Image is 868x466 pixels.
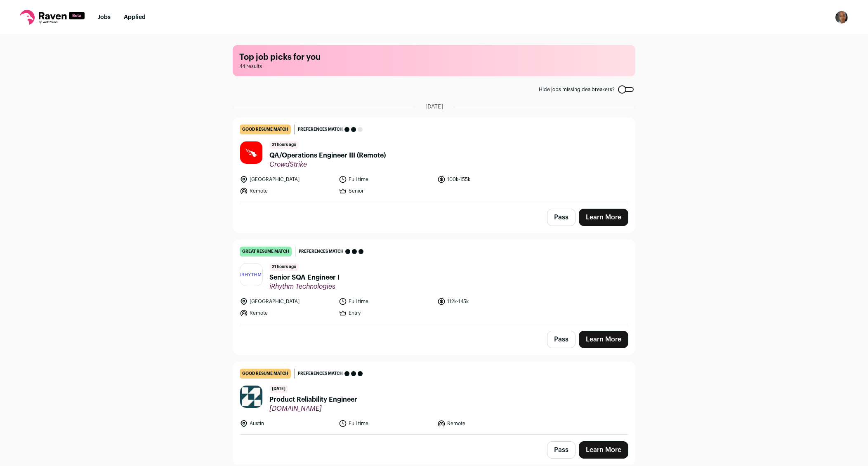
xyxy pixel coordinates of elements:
div: good resume match [240,125,291,134]
a: Jobs [98,14,111,20]
button: Open dropdown [835,11,848,24]
li: Remote [240,187,334,195]
span: CrowdStrike [269,160,386,169]
span: QA/Operations Engineer III (Remote) [269,151,386,160]
button: Pass [547,331,576,348]
li: Remote [240,309,334,317]
span: Senior SQA Engineer I [269,273,340,282]
span: 21 hours ago [269,263,299,271]
li: Full time [339,297,433,306]
span: [DATE] [425,103,443,111]
a: good resume match Preferences match 21 hours ago QA/Operations Engineer III (Remote) CrowdStrike ... [233,118,635,202]
a: Learn More [579,441,628,459]
img: 17732691-medium_jpg [835,11,848,24]
span: 44 results [239,63,629,70]
img: aec339aa26c7f2fd388a804887650e0323cf1ec81d31cb3593a48c3dc6e2233b.jpg [240,141,262,164]
span: [DATE] [269,385,288,393]
a: great resume match Preferences match 21 hours ago Senior SQA Engineer I iRhythm Technologies [GEO... [233,240,635,324]
span: 21 hours ago [269,141,299,149]
span: [DOMAIN_NAME] [269,405,357,413]
div: great resume match [240,247,292,257]
li: [GEOGRAPHIC_DATA] [240,175,334,184]
div: good resume match [240,369,291,379]
span: Preferences match [299,247,344,256]
span: Product Reliability Engineer [269,395,357,405]
button: Pass [547,209,576,226]
a: Learn More [579,209,628,226]
li: [GEOGRAPHIC_DATA] [240,297,334,306]
img: 672bc304b8f08114ec0e92775f67ca45756d4d3018f2602efeef64f83d798834.jpg [240,273,262,276]
a: good resume match Preferences match [DATE] Product Reliability Engineer [DOMAIN_NAME] Austin Full... [233,362,635,434]
span: Hide jobs missing dealbreakers? [539,86,615,93]
span: iRhythm Technologies [269,282,340,291]
button: Pass [547,441,576,459]
li: Full time [339,419,433,428]
a: Applied [124,14,146,20]
li: Full time [339,175,433,184]
li: 100k-155k [437,175,531,184]
span: Preferences match [298,370,343,378]
h1: Top job picks for you [239,52,629,63]
li: 112k-145k [437,297,531,306]
li: Austin [240,419,334,428]
li: Entry [339,309,433,317]
a: Learn More [579,331,628,348]
li: Remote [437,419,531,428]
img: 93464a90c3400cc6f48eeb1595e75886c9c97580e75b9831b35e757311812b08 [240,386,262,408]
li: Senior [339,187,433,195]
span: Preferences match [298,125,343,134]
